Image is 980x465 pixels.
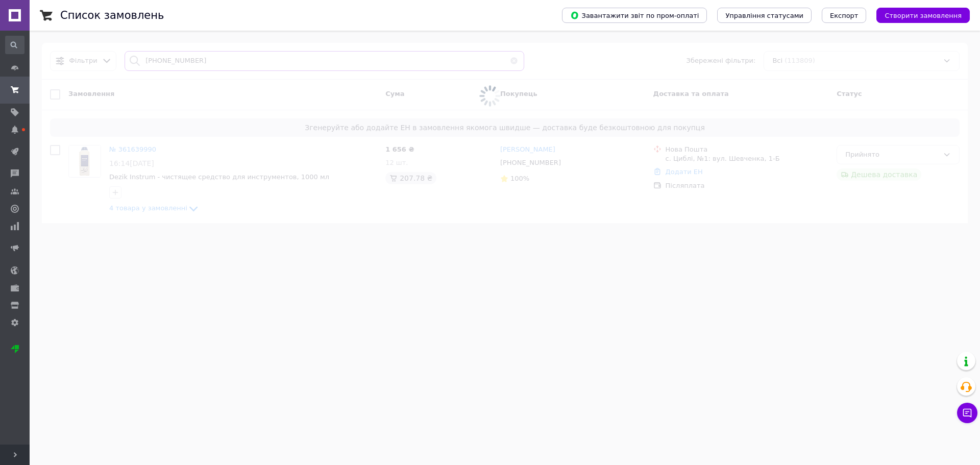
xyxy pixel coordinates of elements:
[830,12,859,19] span: Експорт
[876,8,970,23] button: Створити замовлення
[957,403,977,423] button: Чат з покупцем
[570,11,699,20] span: Завантажити звіт по пром-оплаті
[822,8,867,23] button: Експорт
[725,12,803,19] span: Управління статусами
[885,12,962,19] span: Створити замовлення
[562,8,707,23] button: Завантажити звіт по пром-оплаті
[60,9,164,21] h1: Список замовлень
[717,8,812,23] button: Управління статусами
[866,11,970,19] a: Створити замовлення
